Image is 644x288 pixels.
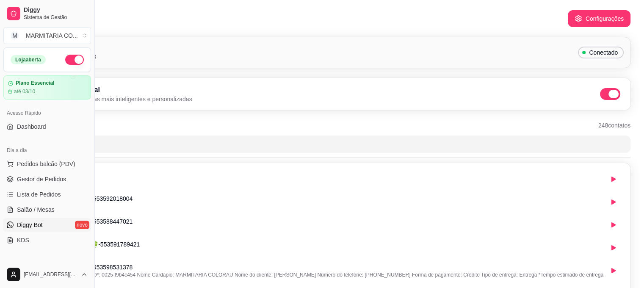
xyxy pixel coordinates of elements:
span: Sistema de Gestão [24,14,88,21]
a: Gestor de Pedidos [3,172,91,186]
button: [EMAIL_ADDRESS][DOMAIN_NAME] [3,264,91,285]
button: Alterar Status [65,55,84,65]
div: Catálogo [3,257,91,271]
p: [PERSON_NAME] - 553592018004 [42,194,603,203]
a: Dashboard [3,120,91,133]
span: Diggy Bot [17,221,43,229]
input: Buscar contatos... [29,136,625,152]
span: Gestor de Pedidos [17,175,66,183]
p: ♥ - 553591920561 [42,172,603,180]
h3: Inteligência Artificial [34,85,192,95]
p: Ative a IA para respostas mais inteligentes e personalizadas [34,95,192,103]
span: 248 contatos [598,121,630,130]
span: M [11,31,19,40]
span: Conectado [586,48,621,57]
span: KDS [17,236,29,244]
span: Dashboard [17,122,46,131]
a: Plano Essencialaté 03/10 [3,75,91,100]
button: Configurações [568,10,630,27]
a: Salão / Mesas [3,203,91,216]
p: [PERSON_NAME] - 553598531378 [42,263,603,271]
span: Salão / Mesas [17,205,55,214]
p: [PERSON_NAME] - 553588447021 [42,217,603,226]
button: Pedidos balcão (PDV) [3,157,91,171]
a: Diggy Botnovo [3,218,91,232]
a: DiggySistema de Gestão [3,3,91,24]
div: MARMITARIA CO ... [26,31,78,40]
a: KDS [3,233,91,247]
div: Acesso Rápido [3,106,91,120]
span: [EMAIL_ADDRESS][DOMAIN_NAME] [24,271,77,278]
span: Lista de Pedidos [17,190,61,199]
article: Plano Essencial [16,80,54,86]
div: Loja aberta [11,55,46,64]
p: [PERSON_NAME]🍀 - 553591789421 [42,240,603,249]
button: Select a team [3,27,91,44]
a: Lista de Pedidos [3,188,91,201]
span: Diggy [24,6,88,14]
span: Pedidos balcão (PDV) [17,160,75,168]
article: até 03/10 [14,88,35,95]
div: Dia a dia [3,144,91,157]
